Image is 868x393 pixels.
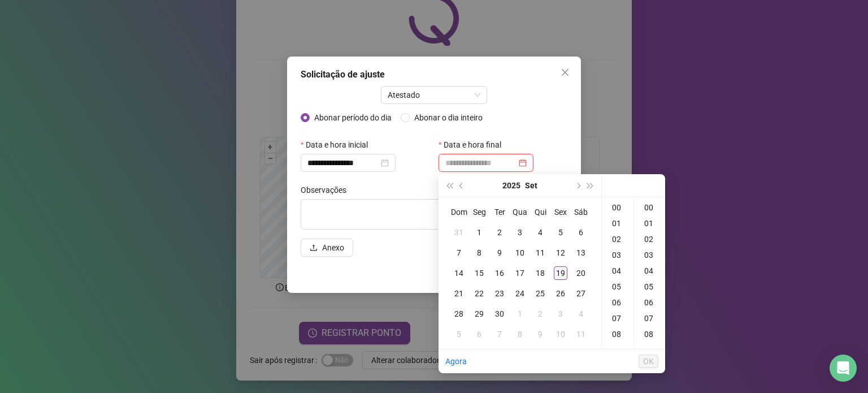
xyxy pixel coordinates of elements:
[571,222,591,243] td: 2025-09-06
[636,231,663,247] div: 02
[452,327,466,341] div: 5
[513,307,527,321] div: 1
[554,226,567,239] div: 5
[449,202,469,222] th: Dom
[513,226,527,239] div: 3
[510,283,530,304] td: 2025-09-24
[449,263,469,283] td: 2025-09-14
[636,326,663,342] div: 08
[584,174,597,197] button: super-next-year
[472,246,486,260] div: 8
[489,222,510,243] td: 2025-09-02
[530,263,550,283] td: 2025-09-18
[550,263,571,283] td: 2025-09-19
[571,283,591,304] td: 2025-09-27
[472,226,486,239] div: 1
[636,279,663,295] div: 05
[604,342,631,358] div: 09
[556,63,574,81] button: Close
[510,222,530,243] td: 2025-09-03
[439,136,509,154] label: Data e hora final
[472,327,486,341] div: 6
[469,304,489,324] td: 2025-09-29
[830,355,857,382] div: Open Intercom Messenger
[469,263,489,283] td: 2025-09-15
[571,324,591,344] td: 2025-10-11
[571,202,591,222] th: Sáb
[449,304,469,324] td: 2025-09-28
[550,222,571,243] td: 2025-09-05
[550,243,571,263] td: 2025-09-12
[554,266,567,280] div: 19
[301,181,354,199] label: Observações
[301,68,567,81] div: Solicitação de ajuste
[472,307,486,321] div: 29
[604,326,631,342] div: 08
[513,287,527,300] div: 24
[388,87,481,103] span: Atestado
[310,244,318,252] span: upload
[493,246,506,260] div: 9
[530,202,550,222] th: Qui
[574,266,588,280] div: 20
[530,324,550,344] td: 2025-10-09
[574,327,588,341] div: 11
[510,202,530,222] th: Qua
[449,283,469,304] td: 2025-09-21
[493,266,506,280] div: 16
[469,222,489,243] td: 2025-09-01
[443,174,455,197] button: super-prev-year
[574,226,588,239] div: 6
[530,243,550,263] td: 2025-09-11
[452,226,466,239] div: 31
[533,226,547,239] div: 4
[604,279,631,295] div: 05
[550,324,571,344] td: 2025-10-10
[574,246,588,260] div: 13
[636,200,663,215] div: 00
[472,266,486,280] div: 15
[301,239,353,257] button: uploadAnexo
[489,283,510,304] td: 2025-09-23
[636,247,663,263] div: 03
[445,357,467,366] a: Agora
[533,327,547,341] div: 9
[452,307,466,321] div: 28
[310,111,396,124] span: Abonar período do dia
[636,342,663,358] div: 09
[489,304,510,324] td: 2025-09-30
[322,241,344,254] span: Anexo
[493,307,506,321] div: 30
[513,327,527,341] div: 8
[533,266,547,280] div: 18
[604,263,631,279] div: 04
[571,263,591,283] td: 2025-09-20
[301,136,375,154] label: Data e hora inicial
[533,287,547,300] div: 25
[502,174,520,197] button: year panel
[525,174,537,197] button: month panel
[636,295,663,310] div: 06
[574,307,588,321] div: 4
[493,226,506,239] div: 2
[449,324,469,344] td: 2025-10-05
[604,247,631,263] div: 03
[533,307,547,321] div: 2
[510,324,530,344] td: 2025-10-08
[452,246,466,260] div: 7
[510,304,530,324] td: 2025-10-01
[636,263,663,279] div: 04
[510,263,530,283] td: 2025-09-17
[554,246,567,260] div: 12
[561,68,570,77] span: close
[636,310,663,326] div: 07
[469,243,489,263] td: 2025-09-08
[455,174,468,197] button: prev-year
[469,283,489,304] td: 2025-09-22
[574,287,588,300] div: 27
[410,111,487,124] span: Abonar o dia inteiro
[530,222,550,243] td: 2025-09-04
[571,174,584,197] button: next-year
[554,307,567,321] div: 3
[489,243,510,263] td: 2025-09-09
